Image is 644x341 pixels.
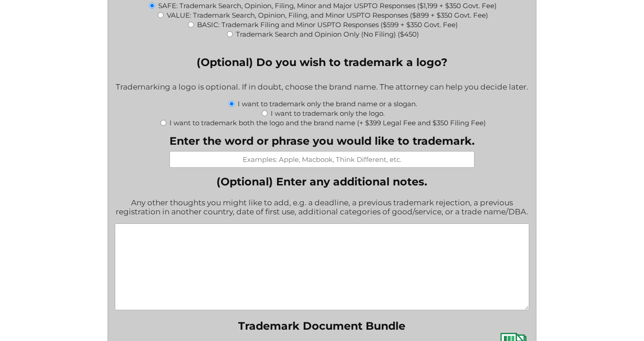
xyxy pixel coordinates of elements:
[115,175,529,188] label: (Optional) Enter any additional notes.
[115,192,529,223] div: Any other thoughts you might like to add, e.g. a deadline, a previous trademark rejection, a prev...
[236,30,419,38] label: Trademark Search and Opinion Only (No Filing) ($450)
[271,109,385,118] label: I want to trademark only the logo.
[238,99,417,108] label: I want to trademark only the brand name or a slogan.
[169,134,475,147] label: Enter the word or phrase you would like to trademark.
[197,20,458,29] label: BASIC: Trademark Filing and Minor USPTO Responses ($599 + $350 Govt. Fee)
[169,151,475,168] input: Examples: Apple, Macbook, Think Different, etc.
[238,319,405,332] legend: Trademark Document Bundle
[115,76,529,99] div: Trademarking a logo is optional. If in doubt, choose the brand name. The attorney can help you de...
[167,11,488,19] label: VALUE: Trademark Search, Opinion, Filing, and Minor USPTO Responses ($899 + $350 Govt. Fee)
[197,56,447,69] legend: (Optional) Do you wish to trademark a logo?
[158,1,497,10] label: SAFE: Trademark Search, Opinion, Filing, Minor and Major USPTO Responses ($1,199 + $350 Govt. Fee)
[169,118,486,127] label: I want to trademark both the logo and the brand name (+ $399 Legal Fee and $350 Filing Fee)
